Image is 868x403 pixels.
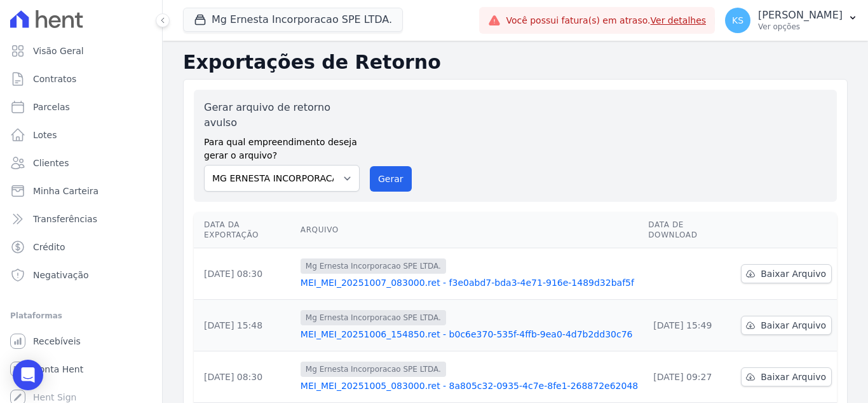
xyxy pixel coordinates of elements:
a: Baixar Arquivo [741,316,832,335]
a: Crédito [5,234,157,260]
a: Negativação [5,262,157,288]
div: Plataformas [10,308,152,323]
td: [DATE] 08:30 [194,351,295,403]
label: Para qual empreendimento deseja gerar o arquivo? [204,131,360,162]
p: [PERSON_NAME] [758,9,843,22]
span: Visão Geral [33,45,84,57]
button: KS [PERSON_NAME] Ver opções [715,3,868,38]
span: Recebíveis [33,335,81,348]
label: Gerar arquivo de retorno avulso [204,100,360,131]
a: Ver detalhes [651,15,707,25]
button: Gerar [370,166,412,192]
th: Data de Download [643,212,736,248]
span: Lotes [33,129,57,141]
h2: Exportações de Retorno [183,51,848,74]
span: Baixar Arquivo [761,267,826,280]
span: Baixar Arquivo [761,371,826,383]
a: Contratos [5,66,157,92]
a: MEI_MEI_20251005_083000.ret - 8a805c32-0935-4c7e-8fe1-268872e62048 [301,379,638,392]
span: Crédito [33,241,65,253]
span: Transferências [33,213,97,225]
th: Arquivo [295,212,643,248]
a: Baixar Arquivo [741,367,832,386]
a: Conta Hent [5,357,157,382]
a: Transferências [5,206,157,232]
span: Mg Ernesta Incorporacao SPE LTDA. [301,362,446,377]
span: Contratos [33,73,76,85]
td: [DATE] 08:30 [194,248,295,300]
span: KS [732,16,743,25]
span: Clientes [33,157,69,169]
a: Baixar Arquivo [741,264,832,283]
span: Baixar Arquivo [761,319,826,332]
a: Parcelas [5,94,157,120]
div: Open Intercom Messenger [13,360,43,390]
span: Minha Carteira [33,185,98,197]
a: Minha Carteira [5,178,157,204]
a: Visão Geral [5,38,157,64]
span: Negativação [33,269,89,281]
th: Data da Exportação [194,212,295,248]
a: Recebíveis [5,329,157,354]
td: [DATE] 15:49 [643,300,736,351]
span: Mg Ernesta Incorporacao SPE LTDA. [301,310,446,325]
span: Parcelas [33,101,70,113]
a: Clientes [5,150,157,176]
td: [DATE] 15:48 [194,300,295,351]
span: Mg Ernesta Incorporacao SPE LTDA. [301,258,446,274]
button: Mg Ernesta Incorporacao SPE LTDA. [183,8,403,32]
a: MEI_MEI_20251006_154850.ret - b0c6e370-535f-4ffb-9ea0-4d7b2dd30c76 [301,328,638,341]
p: Ver opções [758,22,843,32]
a: MEI_MEI_20251007_083000.ret - f3e0abd7-bda3-4e71-916e-1489d32baf5f [301,276,638,289]
a: Lotes [5,122,157,148]
span: Conta Hent [33,363,83,376]
span: Você possui fatura(s) em atraso. [506,14,706,27]
td: [DATE] 09:27 [643,351,736,403]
